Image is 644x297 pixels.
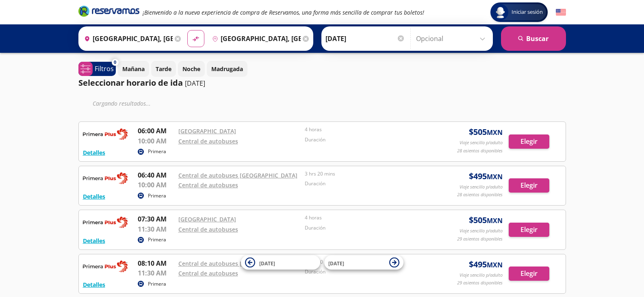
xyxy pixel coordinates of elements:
[487,128,503,137] small: MXN
[469,214,503,226] span: $ 505
[509,223,549,237] button: Elegir
[305,136,427,143] p: Duración
[81,28,173,49] input: Buscar Origen
[83,170,128,186] img: RESERVAMOS
[305,180,427,187] p: Duración
[457,236,503,243] p: 29 asientos disponibles
[460,139,503,146] p: Viaje sencillo p/adulto
[508,8,546,16] span: Iniciar sesión
[143,9,424,16] em: ¡Bienvenido a la nueva experiencia de compra de Reservamos, una forma más sencilla de comprar tus...
[209,28,301,49] input: Buscar Destino
[83,192,105,201] button: Detalles
[95,64,114,74] p: Filtros
[305,214,427,221] p: 4 horas
[457,191,503,198] p: 28 asientos disponibles
[148,148,166,155] p: Primera
[78,62,116,76] button: 0Filtros
[83,258,128,275] img: RESERVAMOS
[469,258,503,271] span: $ 495
[178,260,297,267] a: Central de autobuses [GEOGRAPHIC_DATA]
[460,272,503,279] p: Viaje sencillo p/adulto
[501,26,566,51] button: Buscar
[138,180,174,190] p: 10:00 AM
[78,77,183,89] p: Seleccionar horario de ida
[509,178,549,193] button: Elegir
[178,215,236,223] a: [GEOGRAPHIC_DATA]
[328,260,344,267] span: [DATE]
[487,172,503,181] small: MXN
[457,147,503,154] p: 28 asientos disponibles
[83,148,105,157] button: Detalles
[178,171,297,179] a: Central de autobuses [GEOGRAPHIC_DATA]
[83,214,128,230] img: RESERVAMOS
[207,61,247,77] button: Madrugada
[178,137,238,145] a: Central de autobuses
[83,236,105,245] button: Detalles
[259,260,275,267] span: [DATE]
[148,236,166,243] p: Primera
[178,61,205,77] button: Noche
[122,65,145,73] p: Mañana
[114,59,116,66] span: 0
[305,224,427,232] p: Duración
[78,5,139,20] a: Brand Logo
[138,126,174,136] p: 06:00 AM
[156,65,171,73] p: Tarde
[487,260,503,269] small: MXN
[148,192,166,199] p: Primera
[178,225,238,233] a: Central de autobuses
[487,216,503,225] small: MXN
[78,5,139,17] i: Brand Logo
[182,65,200,73] p: Noche
[93,100,151,107] em: Cargando resultados ...
[469,170,503,182] span: $ 495
[460,184,503,191] p: Viaje sencillo p/adulto
[138,268,174,278] p: 11:30 AM
[509,134,549,149] button: Elegir
[148,280,166,288] p: Primera
[118,61,149,77] button: Mañana
[138,136,174,146] p: 10:00 AM
[325,28,405,49] input: Elegir Fecha
[185,78,205,88] p: [DATE]
[416,28,489,49] input: Opcional
[305,126,427,133] p: 4 horas
[178,269,238,277] a: Central de autobuses
[138,258,174,268] p: 08:10 AM
[178,127,236,135] a: [GEOGRAPHIC_DATA]
[211,65,243,73] p: Madrugada
[460,228,503,234] p: Viaje sencillo p/adulto
[305,170,427,178] p: 3 hrs 20 mins
[83,126,128,142] img: RESERVAMOS
[509,267,549,281] button: Elegir
[138,224,174,234] p: 11:30 AM
[151,61,176,77] button: Tarde
[138,214,174,224] p: 07:30 AM
[305,268,427,275] p: Duración
[556,7,566,17] button: English
[324,256,403,270] button: [DATE]
[457,280,503,286] p: 29 asientos disponibles
[83,280,105,289] button: Detalles
[469,126,503,138] span: $ 505
[138,170,174,180] p: 06:40 AM
[241,256,320,270] button: [DATE]
[178,181,238,189] a: Central de autobuses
